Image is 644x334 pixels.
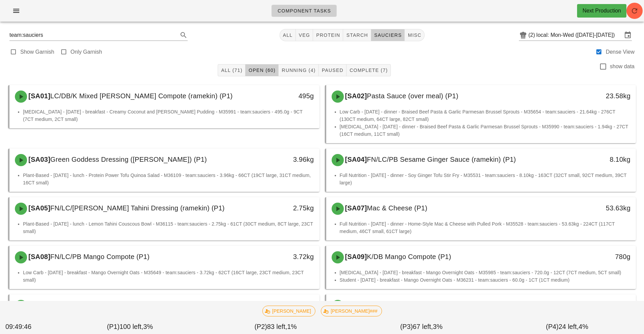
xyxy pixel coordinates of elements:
div: (P2) 1% [203,320,349,333]
div: (P4) 4% [494,320,640,333]
li: [MEDICAL_DATA] - [DATE] - breakfast - Mango Overnight Oats - M35985 - team:sauciers - 720.0g - 12... [340,269,631,276]
label: show data [610,63,635,70]
button: All [280,29,296,41]
button: veg [296,29,313,41]
li: [MEDICAL_DATA] - [DATE] - breakfast - Creamy Coconut and [PERSON_NAME] Pudding - M35991 - team:sa... [23,108,314,123]
span: [SA05] [27,204,50,212]
span: [SA04] [344,156,367,163]
li: Low Carb - [DATE] - breakfast - Mango Overnight Oats - M35649 - team:sauciers - 3.72kg - 62CT (16... [23,269,314,284]
span: 24 left, [558,323,578,330]
div: (P1) 3% [57,320,203,333]
button: All (71) [218,64,245,76]
div: 53.63kg [562,203,630,213]
span: 100 left, [119,323,143,330]
span: K/DB Mango Compote (P1) [367,253,451,260]
span: misc [407,32,421,38]
button: Running (4) [279,64,318,76]
span: veg [299,32,310,38]
button: misc [405,29,424,41]
div: 23.58kg [562,91,630,101]
span: Component Tasks [277,8,331,14]
span: [SA02] [344,92,367,100]
span: LC/DB/K Mixed [PERSON_NAME] Compote (ramekin) (P1) [50,92,233,100]
li: [MEDICAL_DATA] - [DATE] - dinner - Braised Beef Pasta & Garlic Parmesan Brussel Sprouts - M35990 ... [340,123,631,138]
span: [SA07] [344,204,367,212]
button: starch [343,29,371,41]
span: protein [316,32,340,38]
span: [SA01] [27,92,50,100]
li: Plant-Based - [DATE] - lunch - Protein Power Tofu Quinoa Salad - M36109 - team:sauciers - 3.96kg ... [23,172,314,186]
span: FN/LC/PB Sesame Ginger Sauce (ramekin) (P1) [367,156,516,163]
span: FN/LC/[PERSON_NAME] Tahini Dressing (ramekin) (P1) [50,204,225,212]
span: All (71) [221,68,242,73]
span: Pasta Sauce (over meal) (P1) [367,92,458,100]
span: [PERSON_NAME] [267,306,311,316]
button: protein [313,29,343,41]
span: Paused [321,68,343,73]
li: Low Carb - [DATE] - dinner - Braised Beef Pasta & Garlic Parmesan Brussel Sprouts - M35654 - team... [340,108,631,123]
span: Mac & Cheese (P1) [367,204,427,212]
span: [SA08] [27,253,50,260]
span: FN/LC/PB Mango Compote (P1) [50,253,150,260]
div: 495g [245,91,314,101]
li: Full Nutrition - [DATE] - dinner - Home-Style Mac & Cheese with Pulled Pork - M35528 - team:sauci... [340,220,631,235]
span: All [283,32,293,38]
span: Complete (7) [349,68,388,73]
li: Full Nutrition - [DATE] - dinner - Soy Ginger Tofu Stir Fry - M35531 - team:sauciers - 8.10kg - 1... [340,172,631,186]
a: Component Tasks [271,5,337,17]
button: Open (60) [245,64,279,76]
span: Running (4) [281,68,315,73]
span: Open (60) [248,68,276,73]
button: Complete (7) [347,64,391,76]
span: [PERSON_NAME]### [325,306,378,316]
label: Dense View [606,49,635,55]
div: 3.96kg [245,154,314,165]
span: [SA03] [27,156,50,163]
li: Plant-Based - [DATE] - lunch - Lemon Tahini Couscous Bowl - M36115 - team:sauciers - 2.75kg - 61C... [23,220,314,235]
span: starch [346,32,368,38]
div: (P3) 3% [349,320,494,333]
label: Only Garnish [71,49,102,55]
div: Next Production [582,7,621,15]
button: Paused [319,64,347,76]
div: 09:49:46 [4,320,57,333]
div: 8.10kg [562,154,630,165]
span: sauciers [374,32,402,38]
span: [SA09] [344,253,367,260]
div: 3.12kg [562,300,630,311]
div: (2) [528,32,536,38]
div: 780g [562,251,630,262]
div: 3.72kg [245,251,314,262]
li: Student - [DATE] - breakfast - Mango Overnight Oats - M36231 - team:sauciers - 60.0g - 1CT (1CT m... [340,276,631,284]
span: Green Goddess Dressing ([PERSON_NAME]) (P1) [50,156,207,163]
span: 83 left, [267,323,287,330]
div: 3kg [245,300,314,311]
label: Show Garnish [20,49,54,55]
span: 67 left, [413,323,433,330]
button: sauciers [371,29,405,41]
div: 2.75kg [245,203,314,213]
